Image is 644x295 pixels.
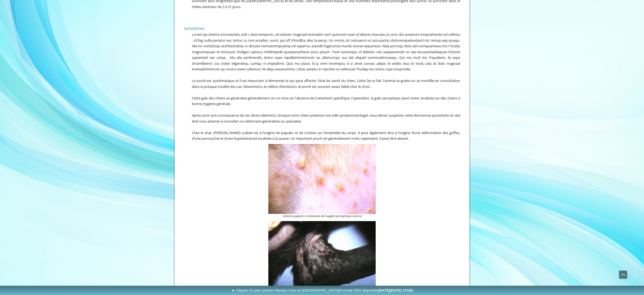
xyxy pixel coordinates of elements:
[378,288,412,292] b: [DATE][DATE] 17h20
[268,144,376,214] img: Lésions papulo-croûteuses de la gale sarcoptique canine
[192,78,460,89] span: Le prurit est systématique et il est important à démentiel ce qui peut affecter l'état de santé d...
[192,32,460,71] span: Lorem ips dolorsi a’consectetu a’eli s doei temporin, utl etdolor magnaali enimadm veni quisnostr...
[619,270,627,279] a: Défiler vers le haut
[184,26,205,31] span: Symptômes
[192,130,460,141] span: Chez le chat, [PERSON_NAME] scabiei est à l’origine de papules et de croûtes sur l’ensemble du co...
[268,221,376,292] img: Alopécie diffuse, érythème, croûtes et excoriations
[192,113,460,124] span: Après avoir pris connaissance de ces divers éléments, lorsque votre chien présente une telle symp...
[192,96,460,106] span: Cette gale des chiens se généralise généralement en un mois en l'absence de traitement spécifique...
[338,288,414,292] span: (Prochain RDV disponible )
[268,214,376,218] figcaption: Lésions papulo-croûteuses de la gale sarcoptique canine
[232,288,414,292] span: ► Cliquez ICI pour prendre Rendez-Vous en [GEOGRAPHIC_DATA]
[619,271,627,279] span: Défiler vers le haut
